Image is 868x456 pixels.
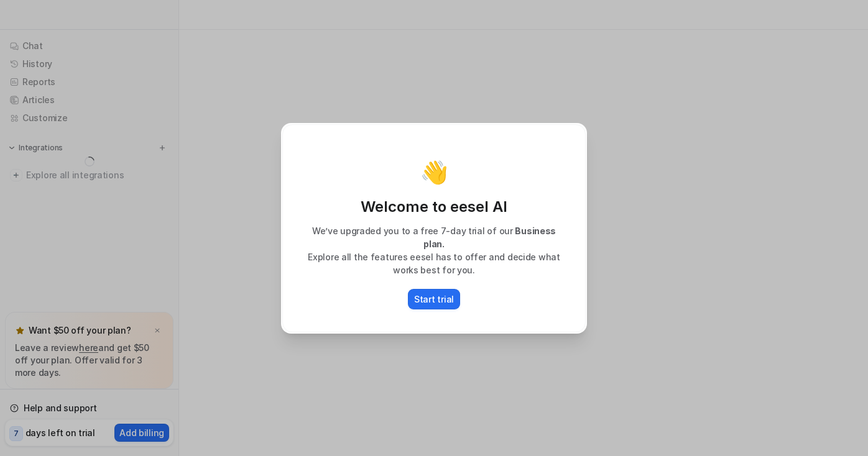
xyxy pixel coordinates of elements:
p: We’ve upgraded you to a free 7-day trial of our [295,224,573,250]
p: Start trial [414,293,454,306]
p: 👋 [420,160,448,185]
p: Welcome to eesel AI [295,197,573,217]
button: Start trial [408,289,460,309]
p: Explore all the features eesel has to offer and decide what works best for you. [295,250,573,276]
